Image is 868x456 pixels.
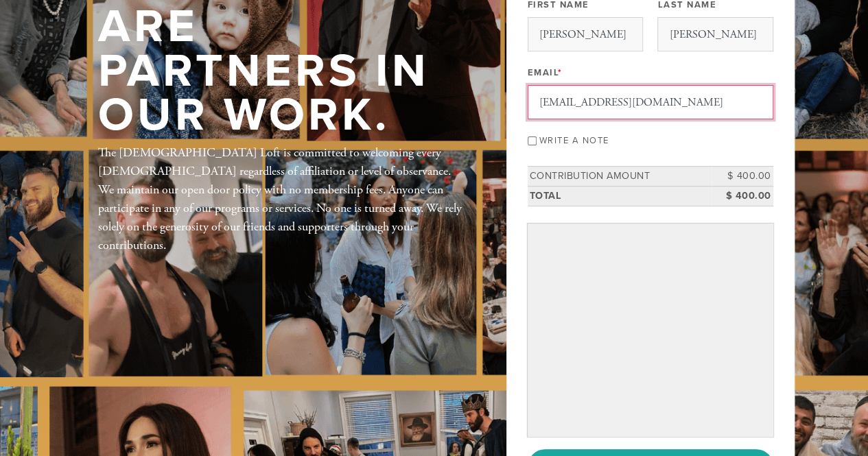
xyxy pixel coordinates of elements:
[528,67,563,79] label: Email
[98,143,462,254] div: The [DEMOGRAPHIC_DATA] Loft is committed to welcoming every [DEMOGRAPHIC_DATA] regardless of affi...
[712,167,773,187] td: $ 400.00
[528,167,712,187] td: Contribution Amount
[528,186,712,206] td: Total
[558,67,563,78] span: This field is required.
[712,186,773,206] td: $ 400.00
[539,135,609,146] label: Write a note
[530,226,771,434] iframe: Secure payment input frame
